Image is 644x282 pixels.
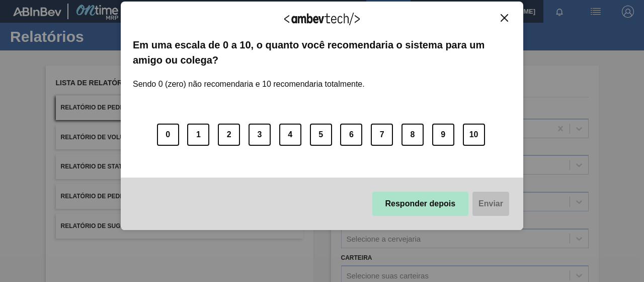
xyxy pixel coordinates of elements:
img: Logo Ambevtech [284,13,360,25]
button: 1 [187,124,209,146]
button: 7 [371,124,393,146]
label: Sendo 0 (zero) não recomendaria e 10 recomendaria totalmente. [133,68,365,89]
button: 6 [340,124,362,146]
button: 5 [310,124,332,146]
button: 0 [157,124,179,146]
button: 9 [432,124,454,146]
button: 2 [218,124,240,146]
img: Close [501,14,508,22]
button: 10 [463,124,485,146]
button: Close [498,14,511,22]
button: Responder depois [372,192,469,216]
button: 4 [279,124,301,146]
button: 8 [401,124,424,146]
label: Em uma escala de 0 a 10, o quanto você recomendaria o sistema para um amigo ou colega? [133,37,511,68]
button: 3 [249,124,271,146]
